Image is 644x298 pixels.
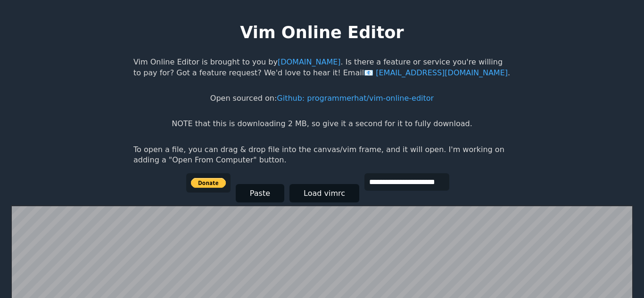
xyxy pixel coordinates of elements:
a: [DOMAIN_NAME] [278,57,341,66]
button: Paste [236,184,284,202]
p: Vim Online Editor is brought to you by . Is there a feature or service you're willing to pay for?... [133,57,511,78]
p: Open sourced on: [210,93,434,104]
button: Load vimrc [289,184,359,202]
a: [EMAIL_ADDRESS][DOMAIN_NAME] [364,68,508,77]
a: Github: programmerhat/vim-online-editor [277,94,434,103]
p: NOTE that this is downloading 2 MB, so give it a second for it to fully download. [172,119,472,129]
h1: Vim Online Editor [240,21,404,44]
p: To open a file, you can drag & drop file into the canvas/vim frame, and it will open. I'm working... [133,145,511,166]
